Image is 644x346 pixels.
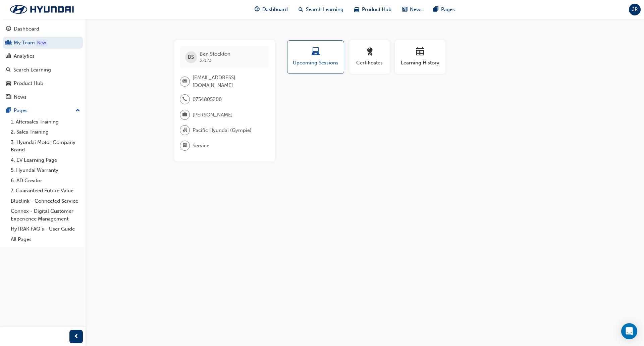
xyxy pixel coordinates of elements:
span: laptop-icon [312,48,320,57]
span: news-icon [402,5,407,14]
a: news-iconNews [397,3,428,16]
a: Bluelink - Connected Service [8,196,83,206]
a: 3. Hyundai Motor Company Brand [8,137,83,155]
span: 0754805200 [193,96,222,103]
button: JR [629,4,641,15]
span: guage-icon [6,26,11,32]
a: Search Learning [3,64,83,76]
span: calendar-icon [416,48,424,57]
a: 1. Aftersales Training [8,117,83,127]
img: Trak [3,2,80,16]
span: chart-icon [6,53,11,59]
a: Product Hub [3,77,83,90]
a: Connex - Digital Customer Experience Management [8,206,83,224]
span: 37173 [200,57,212,63]
div: Dashboard [14,25,39,33]
a: All Pages [8,234,83,245]
span: pages-icon [6,108,11,114]
span: pages-icon [433,5,438,14]
a: 4. EV Learning Page [8,155,83,165]
div: Search Learning [13,66,51,74]
a: pages-iconPages [428,3,460,16]
a: HyTRAK FAQ's - User Guide [8,224,83,234]
a: search-iconSearch Learning [293,3,349,16]
a: 2. Sales Training [8,127,83,137]
span: Pacific Hyundai (Gympie) [193,127,252,134]
a: 5. Hyundai Warranty [8,165,83,176]
a: car-iconProduct Hub [349,3,397,16]
span: car-icon [354,5,359,14]
span: news-icon [6,94,11,100]
button: Pages [3,104,83,117]
span: award-icon [366,48,374,57]
a: My Team [3,37,83,49]
span: Upcoming Sessions [292,59,339,67]
span: guage-icon [255,5,260,14]
span: Search Learning [306,6,343,13]
span: people-icon [6,40,11,46]
span: department-icon [182,141,187,150]
span: email-icon [182,77,187,86]
a: guage-iconDashboard [249,3,293,16]
a: News [3,91,83,103]
span: organisation-icon [182,126,187,135]
div: Open Intercom Messenger [621,323,637,339]
span: Certificates [355,59,385,67]
span: Product Hub [362,6,391,13]
span: Pages [441,6,455,13]
a: 7. Guaranteed Future Value [8,186,83,196]
div: News [14,93,26,101]
div: Pages [14,107,28,114]
div: Analytics [14,52,35,60]
span: prev-icon [74,333,79,341]
button: Learning History [395,40,445,74]
div: Tooltip anchor [36,40,47,46]
span: [PERSON_NAME] [193,111,233,119]
span: BS [188,53,194,61]
span: up-icon [75,106,80,115]
span: phone-icon [182,95,187,104]
span: briefcase-icon [182,110,187,119]
a: Analytics [3,50,83,62]
button: Certificates [350,40,390,74]
a: Dashboard [3,23,83,35]
span: Learning History [400,59,440,67]
span: News [410,6,423,13]
span: search-icon [299,5,303,14]
button: Upcoming Sessions [287,40,344,74]
span: search-icon [6,67,11,73]
span: JR [632,6,638,13]
span: car-icon [6,81,11,87]
a: 6. AD Creator [8,176,83,186]
span: [EMAIL_ADDRESS][DOMAIN_NAME] [193,74,264,89]
span: Dashboard [262,6,288,13]
span: Service [193,142,209,150]
button: DashboardMy TeamAnalyticsSearch LearningProduct HubNews [3,21,83,104]
span: Ben Stockton [200,51,230,57]
div: Product Hub [14,80,43,87]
